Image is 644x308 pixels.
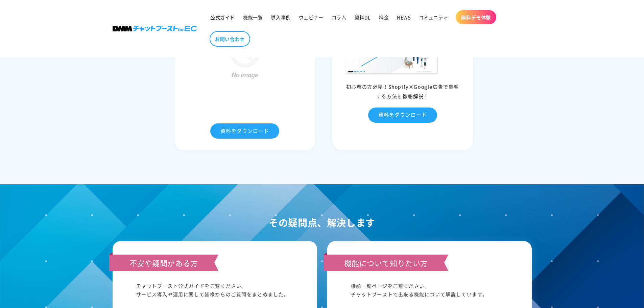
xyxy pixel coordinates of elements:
[351,282,508,299] div: 機能一覧ページをご覧ください。 チャットブーストで出来る機能について解説しています。
[295,10,328,24] a: ウェビナー
[243,14,263,20] span: 機能一覧
[456,10,496,24] a: 無料デモ体験
[271,14,290,20] span: 導入事例
[210,14,235,20] span: 公式ガイド
[379,14,389,20] span: 料金
[351,10,375,24] a: 資料DL
[419,14,449,20] span: コミュニティ
[239,10,267,24] a: 機能一覧
[368,108,437,123] a: 資料をダウンロード
[397,14,410,20] span: NEWS
[113,215,532,231] h2: その疑問点、解決します
[210,123,279,139] a: 資料をダウンロード
[113,26,197,31] img: 株式会社DMM Boost
[375,10,393,24] a: 料金
[299,14,324,20] span: ウェビナー
[334,82,472,101] div: 初心者の方必見！Shopify×Google広告で集客する方法を徹底解説！
[328,10,351,24] a: コラム
[461,14,491,20] span: 無料デモ体験
[324,255,449,271] h3: 機能について知りたい方
[215,36,245,42] span: お問い合わせ
[415,10,453,24] a: コミュニティ
[393,10,414,24] a: NEWS
[136,282,293,299] div: チャットブースト公式ガイドをご覧ください。 サービス導入や運用に関して皆様からのご質問をまとめました。
[355,14,371,20] span: 資料DL
[332,14,347,20] span: コラム
[210,31,250,47] a: お問い合わせ
[206,10,239,24] a: 公式ガイド
[267,10,294,24] a: 導入事例
[109,255,218,271] h3: 不安や疑問がある方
